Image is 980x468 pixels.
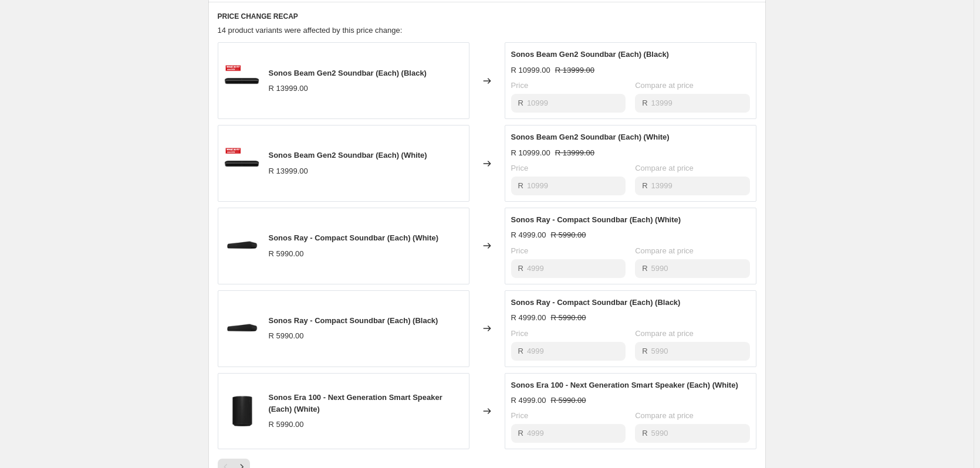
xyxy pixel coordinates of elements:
[511,133,670,141] span: Sonos Beam Gen2 Soundbar (Each) (White)
[518,264,523,273] span: R
[635,411,694,420] span: Compare at price
[269,151,427,160] span: Sonos Beam Gen2 Soundbar (Each) (White)
[269,233,439,242] span: Sonos Ray - Compact Soundbar (Each) (White)
[269,248,304,260] div: R 5990.00
[642,347,647,355] span: R
[511,81,529,90] span: Price
[511,411,529,420] span: Price
[518,429,523,438] span: R
[218,26,403,35] span: 14 product variants were affected by this price change:
[511,329,529,338] span: Price
[518,181,523,190] span: R
[511,246,529,255] span: Price
[269,316,438,325] span: Sonos Ray - Compact Soundbar (Each) (Black)
[551,312,586,324] strike: R 5990.00
[511,298,681,307] span: Sonos Ray - Compact Soundbar (Each) (Black)
[511,65,550,76] div: R 10999.00
[511,164,529,172] span: Price
[642,99,647,107] span: R
[224,311,259,346] img: Sonos-Ray_80x.png
[642,181,647,190] span: R
[218,12,756,21] h6: PRICE CHANGE RECAP
[511,147,550,159] div: R 10999.00
[269,419,304,430] div: R 5990.00
[269,165,308,177] div: R 13999.00
[511,215,681,224] span: Sonos Ray - Compact Soundbar (Each) (White)
[555,147,594,159] strike: R 13999.00
[551,229,586,241] strike: R 5990.00
[518,347,523,355] span: R
[511,50,669,59] span: Sonos Beam Gen2 Soundbar (Each) (Black)
[642,429,647,438] span: R
[269,393,442,413] span: Sonos Era 100 - Next Generation Smart Speaker (Each) (White)
[642,264,647,273] span: R
[224,63,259,99] img: 7_d44b835d-8b0a-4f02-95ed-26f8b4147a88_80x.png
[635,164,694,172] span: Compare at price
[511,229,546,241] div: R 4999.00
[511,381,738,389] span: Sonos Era 100 - Next Generation Smart Speaker (Each) (White)
[635,81,694,90] span: Compare at price
[269,83,308,94] div: R 13999.00
[224,146,259,181] img: 7_d44b835d-8b0a-4f02-95ed-26f8b4147a88_80x.png
[269,330,304,342] div: R 5990.00
[518,99,523,107] span: R
[555,65,594,76] strike: R 13999.00
[635,329,694,338] span: Compare at price
[551,395,586,406] strike: R 5990.00
[511,395,546,406] div: R 4999.00
[269,69,427,77] span: Sonos Beam Gen2 Soundbar (Each) (Black)
[511,312,546,324] div: R 4999.00
[224,394,259,429] img: Sonos-Era-100-Black-01_80x.jpg
[224,228,259,263] img: Sonos-Ray_80x.png
[635,246,694,255] span: Compare at price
